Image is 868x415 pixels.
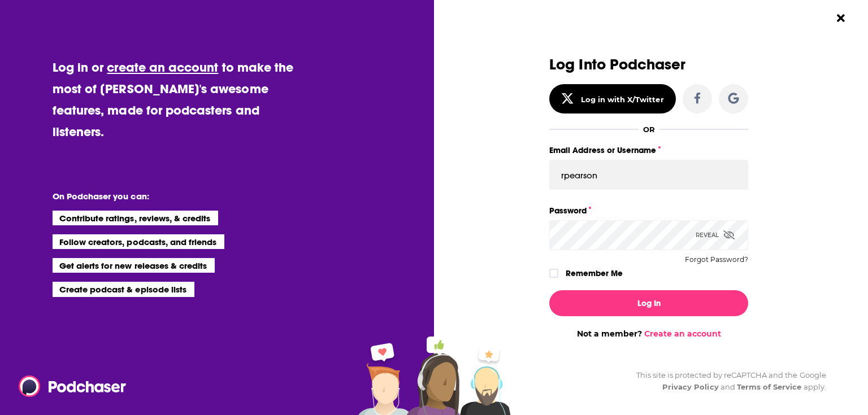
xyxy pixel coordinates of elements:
li: Create podcast & episode lists [53,282,194,296]
li: On Podchaser you can: [53,191,279,202]
label: Email Address or Username [549,143,748,158]
li: Follow creators, podcasts, and friends [53,234,225,249]
li: Contribute ratings, reviews, & credits [53,211,219,225]
button: Log In [549,290,748,316]
a: Terms of Service [737,382,802,391]
h3: Log Into Podchaser [549,56,748,73]
div: Log in with X/Twitter [581,95,664,104]
div: Reveal [696,220,735,250]
div: Not a member? [549,329,748,339]
button: Log in with X/Twitter [549,84,676,113]
button: Forgot Password? [685,256,748,264]
a: create an account [107,59,218,75]
div: This site is protected by reCAPTCHA and the Google and apply. [627,369,826,393]
input: Email Address or Username [549,160,748,190]
div: OR [643,125,655,134]
label: Password [549,203,748,218]
button: Close Button [830,7,852,29]
a: Podchaser - Follow, Share and Rate Podcasts [19,375,118,397]
label: Remember Me [566,266,623,281]
a: Privacy Policy [662,382,719,391]
a: Create an account [644,329,721,339]
img: Podchaser - Follow, Share and Rate Podcasts [19,375,127,397]
li: Get alerts for new releases & credits [53,258,215,273]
